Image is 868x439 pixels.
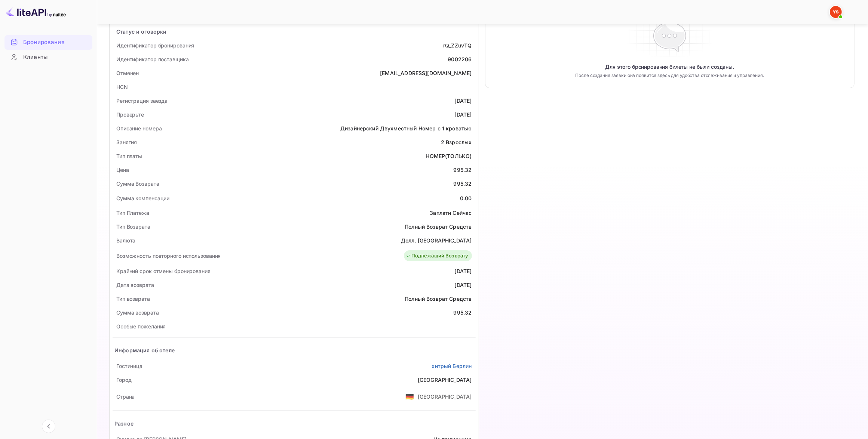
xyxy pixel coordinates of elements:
div: Сумма компенсации [116,194,169,202]
div: Город [116,376,132,384]
div: Проверьте [116,111,144,118]
a: хитрый Берлин [432,362,472,370]
div: Тип платы [116,152,142,160]
img: Служба Поддержки Яндекса [830,6,842,18]
div: [DATE] [455,111,472,118]
div: Цена [116,166,129,174]
div: [DATE] [455,97,472,105]
p: После создания заявки она появится здесь для удобства отслеживания и управления. [570,72,770,79]
div: Полный Возврат Средств [405,295,472,303]
div: [GEOGRAPHIC_DATA] [418,393,472,401]
div: Информация об отеле [114,346,175,354]
div: Регистрация заезда [116,97,168,105]
button: Свернуть навигацию [42,420,55,433]
p: Для этого бронирования билеты не были созданы. [605,63,734,71]
div: Идентификатор бронирования [116,41,194,49]
div: Клиенты [23,53,89,62]
div: Валюта [116,236,135,244]
div: [GEOGRAPHIC_DATA] [418,376,472,384]
div: [DATE] [455,267,472,275]
div: Дата возврата [116,281,154,289]
div: 9002206 [448,55,472,63]
div: HCN [116,83,128,91]
div: Сумма Возврата [116,180,159,188]
div: Заплати Сейчас [430,209,472,217]
a: Клиенты [4,50,92,64]
div: Статус и оговорки [116,28,167,35]
div: Занятия [116,138,137,146]
a: Бронирования [4,35,92,49]
div: Полный Возврат Средств [405,223,472,231]
div: Сумма возврата [116,309,159,316]
div: Тип Платежа [116,209,149,217]
div: Крайний срок отмены бронирования [116,267,211,275]
div: Дизайнерский Двухместный Номер с 1 кроватью [340,124,472,132]
div: Долл. [GEOGRAPHIC_DATA] [401,236,472,244]
img: Логотип LiteAPI [6,6,66,18]
div: [DATE] [455,281,472,289]
div: Тип Возврата [116,223,150,231]
div: Описание номера [116,124,162,132]
div: Бронирования [4,35,92,50]
div: Бронирования [23,38,89,47]
div: 2 Взрослых [441,138,472,146]
div: Разное [114,420,134,427]
div: Особые пожелания [116,322,166,330]
div: 995.32 [454,180,472,188]
span: США [405,390,414,403]
div: Подлежащий Возврату [406,252,468,260]
div: Гостиница [116,362,142,370]
div: Клиенты [4,50,92,65]
div: 995.32 [454,309,472,316]
div: Отменен [116,69,139,77]
div: Тип возврата [116,295,150,303]
div: Возможность повторного использования [116,252,221,260]
div: 0.00 [460,194,472,202]
div: rQ_ZZuvTQ [443,41,472,49]
div: Идентификатор поставщика [116,55,189,63]
div: 995.32 [454,166,472,174]
div: [EMAIL_ADDRESS][DOMAIN_NAME] [380,69,472,77]
div: Страна [116,393,135,401]
div: НОМЕР(ТОЛЬКО) [426,152,472,160]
